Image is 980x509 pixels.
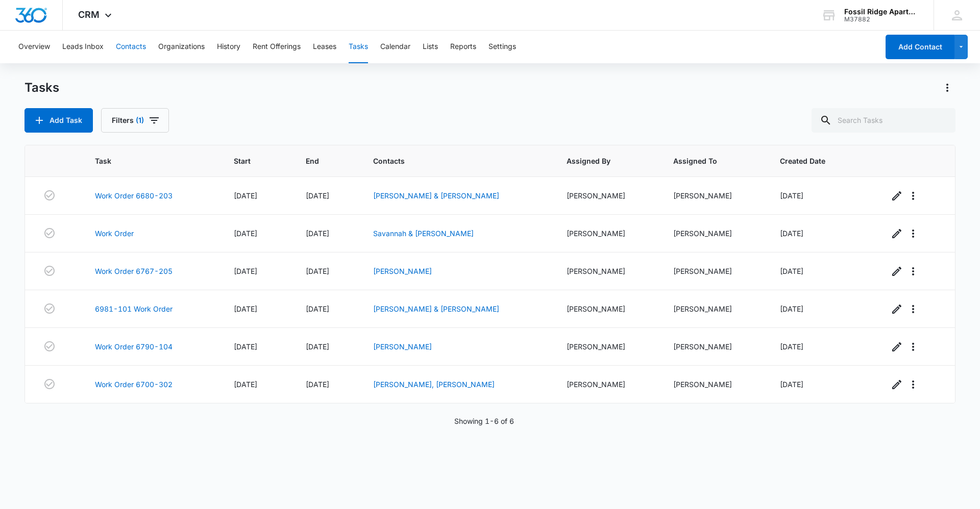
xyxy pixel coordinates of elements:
a: Work Order [95,228,134,239]
div: [PERSON_NAME] [567,266,649,276]
button: Leads Inbox [62,31,104,63]
span: [DATE] [234,267,257,275]
div: [PERSON_NAME] [567,190,649,201]
button: Organizations [158,31,205,63]
a: [PERSON_NAME] & [PERSON_NAME] [373,304,499,313]
span: [DATE] [306,229,329,238]
div: [PERSON_NAME] [673,303,755,314]
a: [PERSON_NAME] [373,342,432,351]
button: Actions [939,80,955,96]
span: [DATE] [780,191,803,200]
span: [DATE] [234,191,257,200]
a: [PERSON_NAME] [373,267,432,275]
p: Showing 1-6 of 6 [454,416,514,426]
button: Calendar [380,31,410,63]
div: [PERSON_NAME] [673,266,755,276]
span: [DATE] [306,342,329,351]
span: Start [234,156,266,166]
span: [DATE] [234,304,257,313]
a: Work Order 6767-205 [95,266,173,276]
span: [DATE] [780,380,803,389]
a: Work Order 6700-302 [95,379,173,390]
span: [DATE] [780,229,803,238]
div: [PERSON_NAME] [673,341,755,352]
button: Rent Offerings [253,31,301,63]
button: Leases [313,31,336,63]
a: Work Order 6680-203 [95,190,173,201]
span: [DATE] [780,342,803,351]
button: Tasks [349,31,368,63]
span: Assigned By [567,156,634,166]
span: [DATE] [234,229,257,238]
a: [PERSON_NAME] & [PERSON_NAME] [373,191,499,200]
button: Lists [423,31,438,63]
button: History [217,31,240,63]
span: [DATE] [306,380,329,389]
span: [DATE] [234,380,257,389]
div: [PERSON_NAME] [567,379,649,390]
div: account id [844,16,919,23]
span: [DATE] [780,267,803,275]
span: [DATE] [306,304,329,313]
button: Contacts [116,31,146,63]
div: [PERSON_NAME] [673,228,755,239]
button: Add Task [24,108,93,133]
span: [DATE] [306,191,329,200]
div: [PERSON_NAME] [673,379,755,390]
h1: Tasks [24,80,59,95]
div: [PERSON_NAME] [567,228,649,239]
a: Savannah & [PERSON_NAME] [373,229,474,238]
div: [PERSON_NAME] [567,303,649,314]
button: Settings [488,31,516,63]
span: End [306,156,334,166]
span: CRM [78,9,100,20]
a: [PERSON_NAME], [PERSON_NAME] [373,380,495,389]
span: Contacts [373,156,527,166]
span: Created Date [780,156,849,166]
button: Filters(1) [101,108,169,133]
span: Task [95,156,194,166]
button: Overview [18,31,50,63]
div: [PERSON_NAME] [673,190,755,201]
a: 6981-101 Work Order [95,303,173,314]
a: Work Order 6790-104 [95,341,173,352]
span: (1) [136,117,144,124]
span: [DATE] [306,267,329,275]
button: Add Contact [886,35,954,59]
button: Reports [450,31,476,63]
span: Assigned To [673,156,741,166]
div: account name [844,8,919,16]
input: Search Tasks [812,108,955,133]
span: [DATE] [234,342,257,351]
span: [DATE] [780,304,803,313]
div: [PERSON_NAME] [567,341,649,352]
